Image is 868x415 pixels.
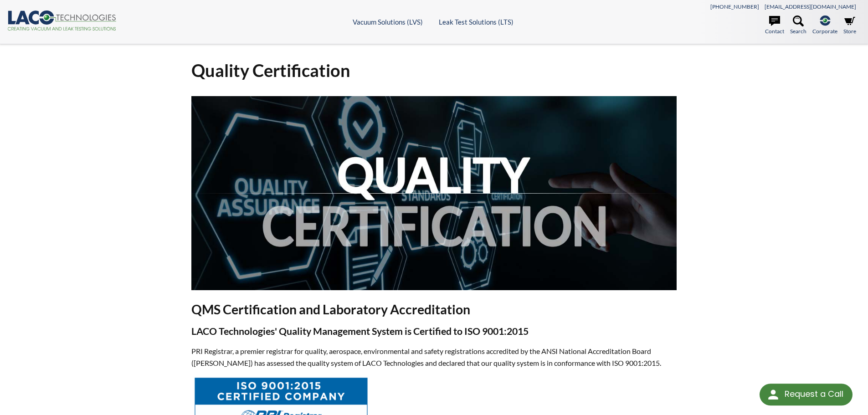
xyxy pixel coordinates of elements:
[191,59,677,82] h1: Quality Certification
[790,15,806,36] a: Search
[765,3,856,10] a: [EMAIL_ADDRESS][DOMAIN_NAME]
[439,18,514,26] a: Leak Test Solutions (LTS)
[191,96,677,290] img: Quality Certification header
[765,15,784,36] a: Contact
[843,15,856,36] a: Store
[710,3,759,10] a: [PHONE_NUMBER]
[191,301,677,318] h2: QMS Certification and Laboratory Accreditation
[766,387,781,402] img: round button
[760,384,853,405] div: Request a Call
[812,27,837,36] span: Corporate
[191,345,677,369] p: PRI Registrar, a premier registrar for quality, aerospace, environmental and safety registrations...
[353,18,423,26] a: Vacuum Solutions (LVS)
[785,384,843,405] div: Request a Call
[191,325,677,338] h3: LACO Technologies' Quality Management System is Certified to ISO 9001:2015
